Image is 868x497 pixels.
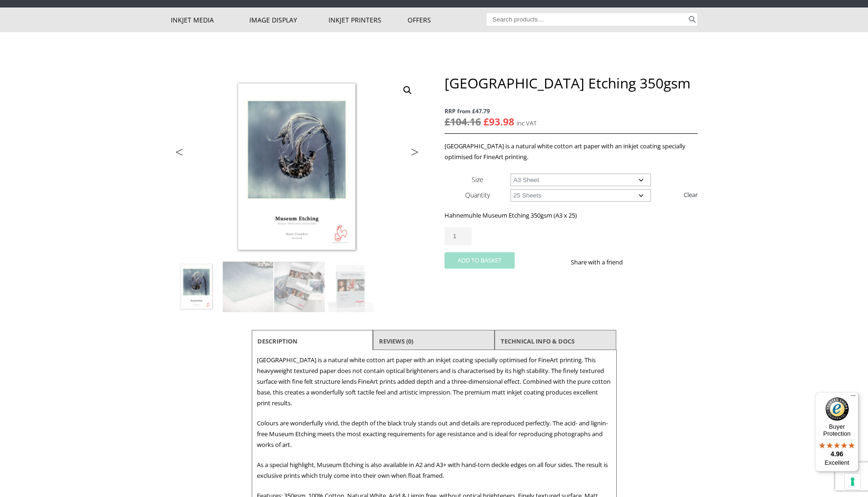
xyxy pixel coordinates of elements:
[815,459,859,467] p: Excellent
[445,106,697,117] span: RRP from £47.79
[487,13,687,26] input: Search products…
[249,7,328,32] a: Image Display
[815,392,859,472] button: Trusted Shops TrustmarkBuyer Protection4.96Excellent
[445,115,481,128] bdi: 104.16
[326,262,376,312] img: Hahnemuhle Museum Etching 350gsm - Image 4
[501,333,575,350] a: TECHNICAL INFO & DOCS
[379,333,413,350] a: Reviews (0)
[684,187,698,202] a: Clear options
[445,210,697,221] p: Hahnemuhle Museum Etching 350gsm (A3 x 25)
[445,74,697,92] h1: [GEOGRAPHIC_DATA] Etching 350gsm
[634,258,642,266] img: facebook sharing button
[257,418,612,450] p: Colours are wonderfully vivid, the depth of the black truly stands out and details are reproduced...
[815,423,859,437] p: Buyer Protection
[257,333,298,350] a: Description
[408,7,487,32] a: Offers
[845,474,861,490] button: Your consent preferences for tracking technologies
[472,175,483,184] label: Size
[483,115,514,128] bdi: 93.98
[847,392,859,403] button: Menu
[483,115,489,128] span: £
[445,115,450,128] span: £
[831,450,843,458] span: 4.96
[328,7,408,32] a: Inkjet Printers
[465,190,490,199] label: Quantity
[257,460,612,481] p: As a special highlight, Museum Etching is also available in A2 and A3+ with hand-torn deckle edge...
[825,397,849,421] img: Trusted Shops Trustmark
[223,262,273,312] img: Hahnemuhle Museum Etching 350gsm - Image 2
[399,82,416,99] a: View full-screen image gallery
[257,355,612,409] p: [GEOGRAPHIC_DATA] is a natural white cotton art paper with an inkjet coating specially optimised ...
[171,262,222,312] img: Hahnemuhle Museum Etching 350gsm
[171,7,250,32] a: Inkjet Media
[445,141,697,162] p: [GEOGRAPHIC_DATA] is a natural white cotton art paper with an inkjet coating specially optimised ...
[571,257,634,268] p: Share with a friend
[274,262,325,312] img: Hahnemuhle Museum Etching 350gsm - Image 3
[423,74,676,261] img: Hahnemuhle Museum Etching 350gsm - Image 2
[445,252,515,269] button: Add to basket
[656,258,664,266] img: email sharing button
[445,227,472,245] input: Product quantity
[687,13,698,26] button: Search
[645,258,653,266] img: twitter sharing button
